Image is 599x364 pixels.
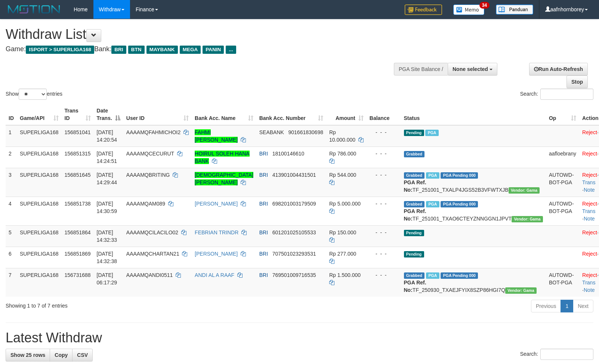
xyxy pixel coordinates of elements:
[529,63,588,75] a: Run Auto-Refresh
[17,225,62,247] td: SUPERLIGA168
[394,63,448,75] div: PGA Site Balance /
[97,201,117,214] span: [DATE] 14:30:59
[404,208,426,222] b: PGA Ref. No:
[425,130,438,136] span: Marked by aafsengchandara
[17,146,62,168] td: SUPERLIGA168
[97,251,117,264] span: [DATE] 14:32:38
[126,201,165,207] span: AAAAMQAM089
[126,272,173,278] span: AAAAMQANDI0511
[97,229,117,243] span: [DATE] 14:32:33
[329,172,356,178] span: Rp 544.000
[6,225,17,247] td: 5
[584,187,595,193] a: Note
[65,129,91,135] span: 156851041
[370,229,398,236] div: - - -
[453,66,488,72] span: None selected
[582,272,597,278] a: Reject
[146,46,178,54] span: MAYBANK
[401,197,546,225] td: TF_251001_TXAO6CTEYZNNGGN1JPVT
[111,46,126,54] span: BRI
[404,251,424,257] span: Pending
[401,168,546,197] td: TF_251001_TXALP4JGS52B3VFWTXJB
[370,271,398,279] div: - - -
[401,268,546,297] td: TF_250930_TXAEJFYIX8SZP86HGI7Q
[520,349,593,360] label: Search:
[272,251,316,257] span: Copy 707501023293531 to clipboard
[441,272,478,279] span: PGA Pending
[6,46,392,53] h4: Game: Bank:
[404,280,426,293] b: PGA Ref. No:
[6,89,62,100] label: Show entries
[370,250,398,257] div: - - -
[65,251,91,257] span: 156851869
[272,172,316,178] span: Copy 413901004431501 to clipboard
[6,299,244,309] div: Showing 1 to 7 of 7 entries
[259,151,268,157] span: BRI
[272,151,305,157] span: Copy 18100146610 to clipboard
[509,187,540,194] span: Vendor URL: https://trx31.1velocity.biz
[256,104,326,125] th: Bank Acc. Number: activate to sort column ascending
[6,330,593,345] h1: Latest Withdraw
[546,268,579,297] td: AUTOWD-BOT-PGA
[6,4,62,15] img: MOTION_logo.png
[6,168,17,197] td: 3
[126,229,178,235] span: AAAAMQCILACILO02
[582,129,597,135] a: Reject
[195,129,238,143] a: FAHMI [PERSON_NAME]
[126,251,179,257] span: AAAAMQCHARTAN21
[329,129,355,143] span: Rp 10.000.000
[192,104,256,125] th: Bank Acc. Name: activate to sort column ascending
[496,4,533,15] img: panduan.png
[26,46,94,54] span: ISPORT > SUPERLIGA168
[123,104,192,125] th: User ID: activate to sort column ascending
[259,129,284,135] span: SEABANK
[195,151,250,164] a: HOIRUL SOLEH HANA BANK
[77,352,88,358] span: CSV
[94,104,123,125] th: Date Trans.: activate to sort column descending
[259,229,268,235] span: BRI
[326,104,367,125] th: Amount: activate to sort column ascending
[561,300,573,312] a: 1
[65,201,91,207] span: 156851738
[370,200,398,207] div: - - -
[546,168,579,197] td: AUTOWD-BOT-PGA
[582,251,597,257] a: Reject
[50,349,72,361] a: Copy
[546,197,579,225] td: AUTOWD-BOT-PGA
[441,172,478,179] span: PGA Pending
[546,104,579,125] th: Op: activate to sort column ascending
[448,63,497,75] button: None selected
[6,268,17,297] td: 7
[226,46,236,54] span: ...
[582,201,597,207] a: Reject
[404,179,426,193] b: PGA Ref. No:
[531,300,561,312] a: Previous
[370,171,398,179] div: - - -
[55,352,68,358] span: Copy
[401,104,546,125] th: Status
[584,287,595,293] a: Note
[72,349,93,361] a: CSV
[520,89,593,100] label: Search:
[6,104,17,125] th: ID
[97,151,117,164] span: [DATE] 14:24:51
[329,229,356,235] span: Rp 150.000
[441,201,478,207] span: PGA Pending
[65,172,91,178] span: 156851645
[17,104,62,125] th: Game/API: activate to sort column ascending
[6,247,17,268] td: 6
[17,125,62,147] td: SUPERLIGA168
[65,151,91,157] span: 156851315
[62,104,94,125] th: Trans ID: activate to sort column ascending
[404,151,425,157] span: Grabbed
[272,229,316,235] span: Copy 601201025105533 to clipboard
[426,172,439,179] span: Marked by aafsengchandara
[453,4,485,15] img: Button%20Memo.svg
[128,46,145,54] span: BTN
[512,216,543,222] span: Vendor URL: https://trx31.1velocity.biz
[126,129,180,135] span: AAAAMQFAHMICHOI2
[17,168,62,197] td: SUPERLIGA168
[404,230,424,236] span: Pending
[259,172,268,178] span: BRI
[582,172,597,178] a: Reject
